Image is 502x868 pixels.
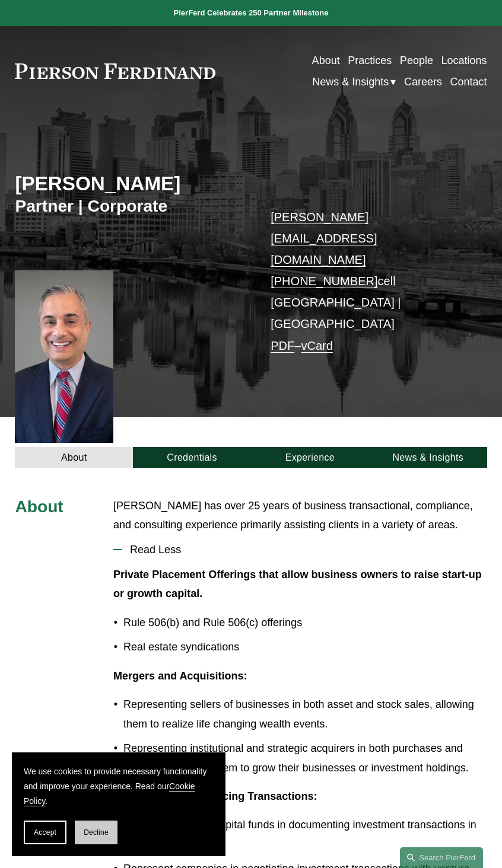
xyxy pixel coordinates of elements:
a: Careers [404,71,442,92]
a: Contact [450,71,487,92]
a: folder dropdown [312,71,396,92]
span: Accept [34,828,56,837]
a: News & Insights [369,447,487,467]
span: Decline [84,828,109,837]
button: Accept [24,821,66,844]
h3: Partner | Corporate [15,196,251,216]
a: vCard [301,339,332,352]
a: Locations [441,50,487,71]
p: Represent venture capital funds in documenting investment transactions in portfolio companies. [123,815,487,854]
a: Credentials [133,447,251,467]
button: Read Less [113,535,487,565]
span: Read Less [122,544,487,556]
a: PDF [271,339,294,352]
section: Cookie banner [12,752,225,856]
a: People [400,50,433,71]
a: Practices [348,50,392,71]
strong: Mergers and Acquisitions: [113,670,247,682]
a: [PHONE_NUMBER] [271,275,377,288]
a: Experience [251,447,369,467]
p: Rule 506(b) and Rule 506(c) offerings [123,613,487,632]
p: Real estate syndications [123,637,487,656]
button: Decline [75,821,117,844]
p: Representing sellers of businesses in both asset and stock sales, allowing them to realize life c... [123,695,487,733]
span: News & Insights [312,72,389,91]
a: Cookie Policy [24,781,195,806]
span: About [15,497,63,516]
p: We use cookies to provide necessary functionality and improve your experience. Read our . [24,764,214,809]
h2: [PERSON_NAME] [15,172,251,196]
a: [PERSON_NAME][EMAIL_ADDRESS][DOMAIN_NAME] [271,210,377,266]
a: About [312,50,340,71]
a: About [15,447,133,467]
a: Search this site [400,847,483,868]
p: cell [GEOGRAPHIC_DATA] | [GEOGRAPHIC_DATA] – [271,206,467,356]
p: [PERSON_NAME] has over 25 years of business transactional, compliance, and consulting experience ... [113,496,487,535]
strong: Private Placement Offerings that allow business owners to raise start-up or growth capital. [113,569,485,599]
p: Representing institutional and strategic acquirers in both purchases and mergers that allow them ... [123,739,487,777]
